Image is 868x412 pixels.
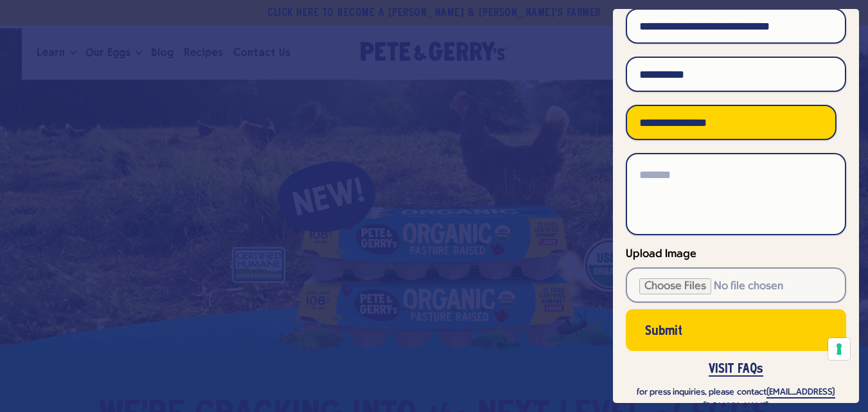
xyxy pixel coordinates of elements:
button: Submit [626,309,846,351]
a: VISIT FAQs [709,363,763,377]
span: Upload Image [626,248,696,260]
button: Your consent preferences for tracking technologies [828,338,850,360]
span: Submit [645,327,682,336]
